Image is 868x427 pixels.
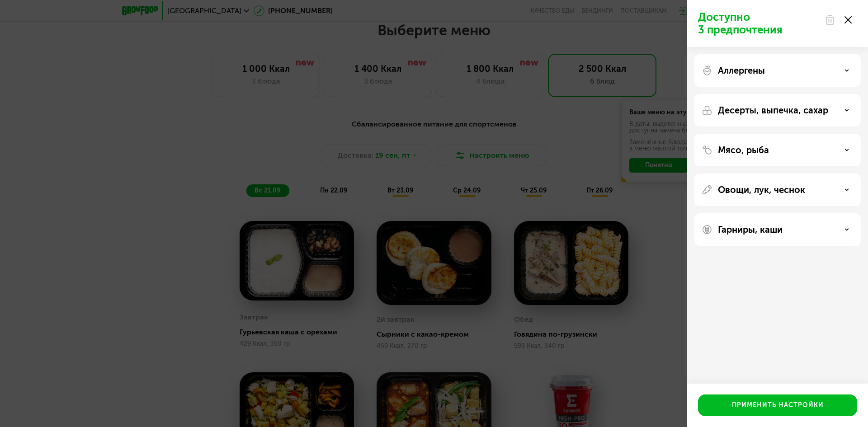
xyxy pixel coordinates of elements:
div: Применить настройки [732,401,824,410]
button: Применить настройки [698,394,857,416]
p: Гарниры, каши [718,224,783,235]
p: Доступно 3 предпочтения [698,11,819,36]
p: Мясо, рыба [718,145,769,155]
p: Овощи, лук, чеснок [718,184,805,195]
p: Аллергены [718,65,765,76]
p: Десерты, выпечка, сахар [718,105,828,116]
